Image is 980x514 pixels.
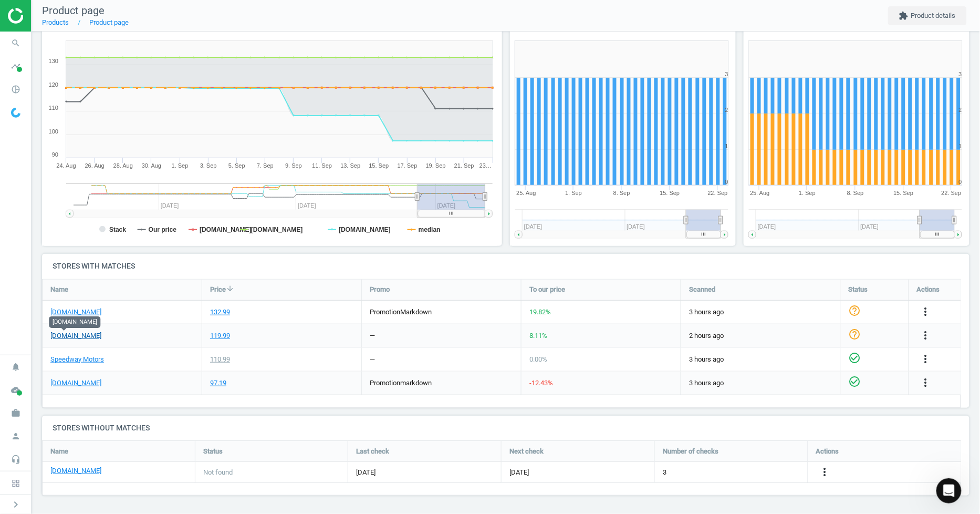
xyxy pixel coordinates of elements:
i: timeline [6,56,26,76]
span: Product page [42,4,105,17]
h4: Stores without matches [42,416,969,440]
tspan: 8. Sep [613,190,630,196]
text: 2 [959,107,962,113]
i: work [6,403,26,423]
text: 130 [49,58,58,64]
i: more_vert [920,305,932,318]
h4: Stores with matches [42,254,969,279]
text: 120 [49,81,58,88]
a: Product page [89,18,129,26]
tspan: [DOMAIN_NAME] [251,226,303,233]
tspan: 7. Sep [257,162,274,169]
div: 132.99 [210,307,230,317]
button: extensionProduct details [888,6,967,25]
img: ajHJNr6hYgQAAAAASUVORK5CYII= [8,8,82,24]
tspan: Stack [109,226,126,233]
i: more_vert [920,376,932,389]
tspan: 8. Sep [847,190,864,196]
i: more_vert [920,353,932,365]
text: 90 [52,151,58,158]
i: more_vert [819,466,831,478]
tspan: 1. Sep [565,190,582,196]
tspan: 11. Sep [312,162,332,169]
div: 119.99 [210,331,230,341]
i: help_outline [849,304,861,317]
span: 0.00 % [529,355,547,363]
span: promotion [370,379,400,387]
tspan: 3. Sep [200,162,217,169]
tspan: 1. Sep [172,162,189,169]
button: more_vert [920,305,932,319]
span: 8.11 % [529,332,547,340]
span: Promo [370,285,390,294]
a: Speedway Motors [50,355,104,364]
span: Status [849,285,868,294]
div: 110.99 [210,355,230,364]
tspan: 30. Aug [142,162,161,169]
span: 3 hours ago [689,307,832,317]
text: 2 [725,107,728,113]
span: 3 hours ago [689,355,832,364]
span: Actions [816,447,839,456]
span: Last check [356,447,389,456]
text: 1 [959,143,962,149]
tspan: 13. Sep [340,162,360,169]
i: headset_mic [6,449,26,469]
a: Products [42,18,69,26]
tspan: 25. Aug [750,190,769,196]
text: 3 [725,71,728,77]
div: — [370,331,375,341]
span: promotion [370,308,400,316]
div: — [370,355,375,364]
span: [DATE] [509,468,529,477]
span: -12.43 % [529,379,553,387]
tspan: 1. Sep [799,190,816,196]
tspan: 28. Aug [113,162,133,169]
tspan: 21. Sep [454,162,474,169]
span: 3 hours ago [689,378,832,388]
tspan: 5. Sep [228,162,245,169]
span: 19.82 % [529,308,551,316]
span: Next check [509,447,544,456]
i: pie_chart_outlined [6,79,26,99]
text: 1 [725,143,728,149]
tspan: Our price [149,226,177,233]
tspan: 25. Aug [516,190,536,196]
span: Actions [917,285,940,294]
img: wGWNvw8QSZomAAAAABJRU5ErkJggg== [11,108,20,118]
span: Name [50,285,68,294]
tspan: 19. Sep [426,162,446,169]
button: more_vert [920,376,932,390]
div: [DOMAIN_NAME] [49,316,100,328]
tspan: [DOMAIN_NAME] [200,226,252,233]
span: Scanned [689,285,715,294]
span: Status [203,447,223,456]
tspan: 15. Sep [893,190,913,196]
text: 100 [49,128,58,135]
span: 3 [663,468,666,477]
tspan: [DOMAIN_NAME] [339,226,391,233]
button: more_vert [920,329,932,343]
tspan: 26. Aug [85,162,105,169]
i: search [6,33,26,53]
i: cloud_done [6,380,26,400]
i: arrow_downward [226,284,234,293]
button: more_vert [819,466,831,479]
span: 2 hours ago [689,331,832,341]
i: check_circle_outline [849,352,861,364]
tspan: median [419,226,441,233]
span: Not found [203,468,233,477]
text: 0 [959,179,962,185]
tspan: 9. Sep [285,162,302,169]
iframe: Intercom live chat [936,478,962,503]
span: [DATE] [356,468,493,477]
tspan: 22. Sep [707,190,727,196]
tspan: 17. Sep [398,162,418,169]
i: help_outline [849,328,861,341]
tspan: 24. Aug [56,162,76,169]
i: extension [899,11,909,20]
a: [DOMAIN_NAME] [50,378,101,388]
span: markdown [400,308,432,316]
span: Price [210,285,226,294]
button: chevron_right [3,498,29,511]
